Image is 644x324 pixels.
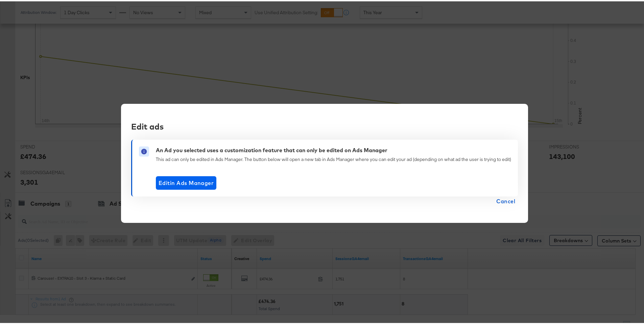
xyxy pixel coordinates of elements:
[494,195,518,205] button: Cancel
[156,175,216,188] button: Editin Ads Manager
[156,145,387,153] div: An Ad you selected uses a customization feature that can only be edited on Ads Manager
[159,177,214,186] span: Edit in Ads Manager
[496,195,515,205] span: Cancel
[156,155,511,161] div: This ad can only be edited in Ads Manager. The button below will open a new tab in Ads Manager wh...
[131,119,513,131] div: Edit ads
